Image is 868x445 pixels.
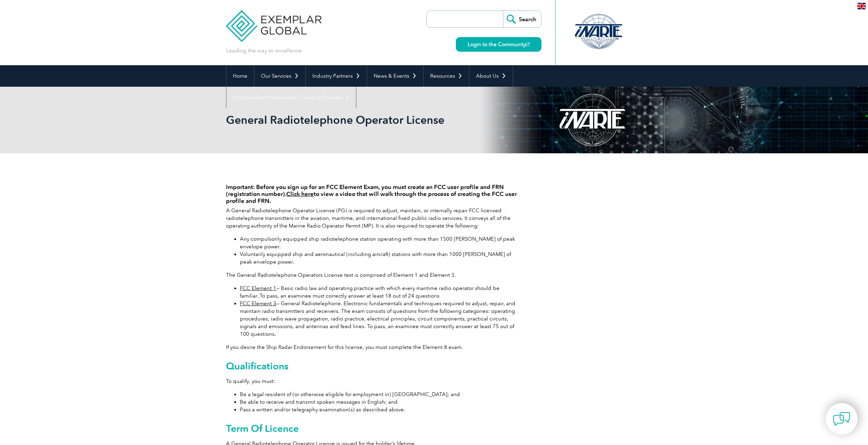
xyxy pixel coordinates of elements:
li: Voluntarily equipped ship and aeronautical (including aircraft) stations with more than 1000 [PER... [240,250,517,266]
p: To qualify, you must: [226,377,517,385]
a: Home [226,65,254,87]
a: FCC Element 1 [240,285,276,291]
h2: Term Of Licence [226,423,517,434]
a: FCC Element 3 [240,300,276,307]
li: Be able to receive and transmit spoken messages in English; and [240,398,517,406]
p: A General Radiotelephone Operator License (PG) is required to adjust, maintain, or internally rep... [226,207,517,230]
img: en [857,3,866,9]
li: — General Radiotelephone. Electronic fundamentals and techniques required to adjust, repair, and ... [240,300,517,338]
li: — Basic radio law and operating practice with which every maritime radio operator should be famil... [240,284,517,300]
a: About Us [469,65,513,87]
h2: General Radiotelephone Operator License [226,114,517,126]
p: Leading the way to excellence [226,47,302,54]
a: Find Certified Professional / Training Provider [226,87,356,108]
h2: Qualifications [226,360,517,371]
li: Pass a written and/or telegraphy examination(s) as described above. [240,406,517,413]
a: Our Services [254,65,305,87]
p: If you desire the Ship Radar Endorsement for this license, you must complete the Element 8 exam. [226,343,517,351]
a: Click here [286,190,314,197]
a: Industry Partners [306,65,367,87]
a: News & Events [367,65,423,87]
img: open_square.png [526,42,530,46]
a: Login to the Community [456,37,541,52]
h4: Important: Before you sign up for an FCC Element Exam, you must create an FCC user profile and FR... [226,183,517,204]
img: contact-chat.png [833,410,850,428]
a: Resources [424,65,469,87]
li: Be a legal resident of (or otherwise eligible for employment in) [GEOGRAPHIC_DATA]; and [240,391,517,398]
input: Search [503,11,541,27]
p: The General Radiotelephone Operators License test is comprised of Element 1 and Element 3. [226,271,517,279]
li: Any compulsorily equipped ship radiotelephone station operating with more than 1500 [PERSON_NAME]... [240,235,517,250]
